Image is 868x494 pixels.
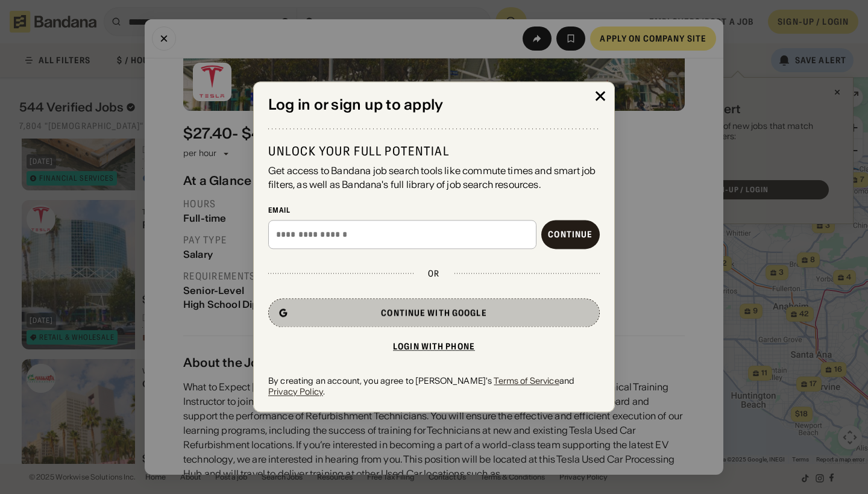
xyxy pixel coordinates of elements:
div: Email [268,205,600,215]
div: or [428,268,439,279]
div: By creating an account, you agree to [PERSON_NAME]'s and . [268,375,600,397]
div: Log in or sign up to apply [268,96,600,114]
div: Get access to Bandana job search tools like commute times and smart job filters, as well as Banda... [268,164,600,192]
div: Continue with Google [381,308,486,317]
a: Terms of Service [494,375,559,386]
div: Unlock your full potential [268,144,600,160]
div: Login with phone [393,342,475,351]
div: Continue [548,230,593,239]
a: Privacy Policy [268,386,323,397]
